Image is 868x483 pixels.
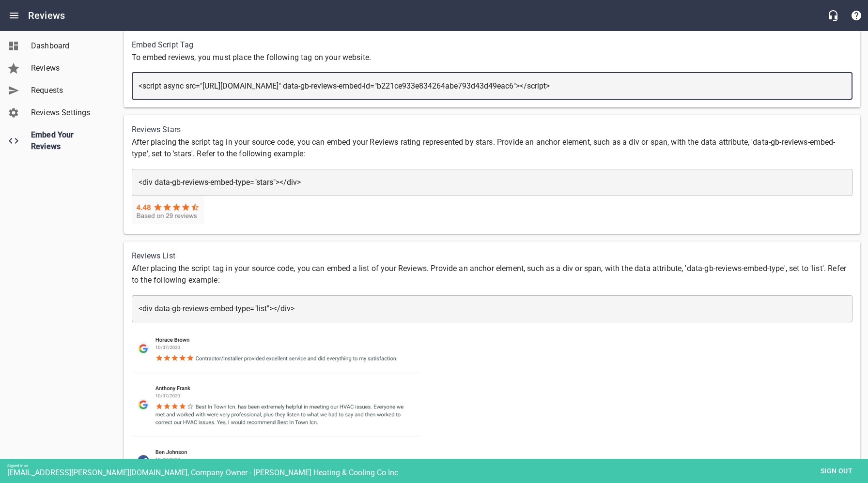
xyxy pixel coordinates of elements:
h6: Reviews List [132,249,852,263]
button: Sign out [812,462,861,480]
img: stars_example.png [132,196,204,224]
span: Sign out [816,465,857,477]
p: To embed reviews, you must place the following tag on your website. [132,52,852,63]
h6: Reviews Stars [132,123,852,136]
span: Reviews Settings [31,107,105,119]
div: Signed in as [7,464,868,468]
button: Support Portal [845,4,868,27]
span: Dashboard [31,40,105,52]
span: Requests [31,85,105,96]
textarea: <script async src="[URL][DOMAIN_NAME]" data-gb-reviews-embed-id="b221ce933e834264abe793d43d49eac6... [139,81,846,91]
h6: Reviews [28,8,65,23]
textarea: <div data-gb-reviews-embed-type="list"></div> [139,304,846,313]
button: Live Chat [821,4,845,27]
p: After placing the script tag in your source code, you can embed your Reviews rating represented b... [132,136,852,160]
h6: Embed Script Tag [132,38,852,52]
p: After placing the script tag in your source code, you can embed a list of your Reviews. Provide a... [132,263,852,286]
span: Embed Your Reviews [31,129,105,152]
div: [EMAIL_ADDRESS][PERSON_NAME][DOMAIN_NAME], Company Owner - [PERSON_NAME] Heating & Cooling Co Inc [7,468,868,477]
textarea: <div data-gb-reviews-embed-type="stars"></div> [139,178,846,187]
button: Open drawer [2,4,26,27]
span: Reviews [31,62,105,74]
